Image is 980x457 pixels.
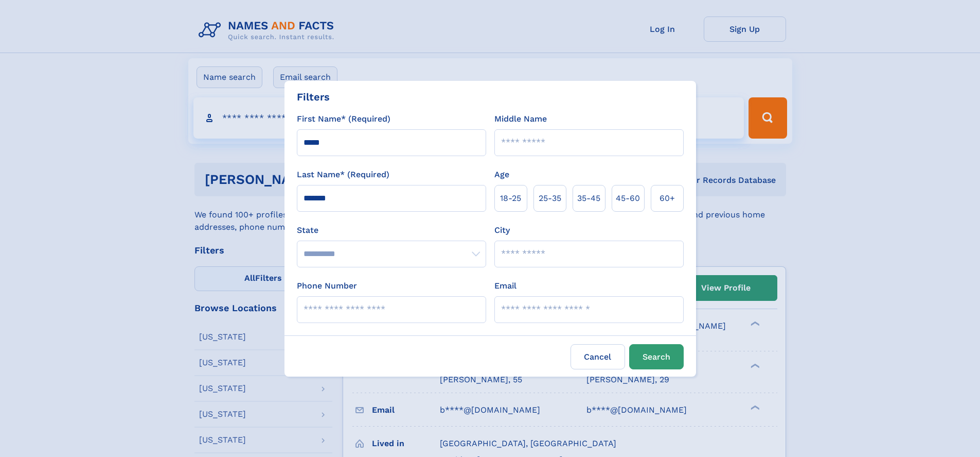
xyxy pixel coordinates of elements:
[660,192,675,205] span: 60+
[297,113,390,125] label: First Name* (Required)
[297,168,389,181] label: Last Name* (Required)
[494,113,547,125] label: Middle Name
[571,344,625,369] label: Cancel
[494,168,509,181] label: Age
[297,280,357,292] label: Phone Number
[297,89,330,105] div: Filters
[297,224,486,236] label: State
[539,192,561,205] span: 25‑35
[500,192,521,205] span: 18‑25
[616,192,640,205] span: 45‑60
[577,192,600,205] span: 35‑45
[494,224,510,236] label: City
[494,280,516,292] label: Email
[629,344,684,369] button: Search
